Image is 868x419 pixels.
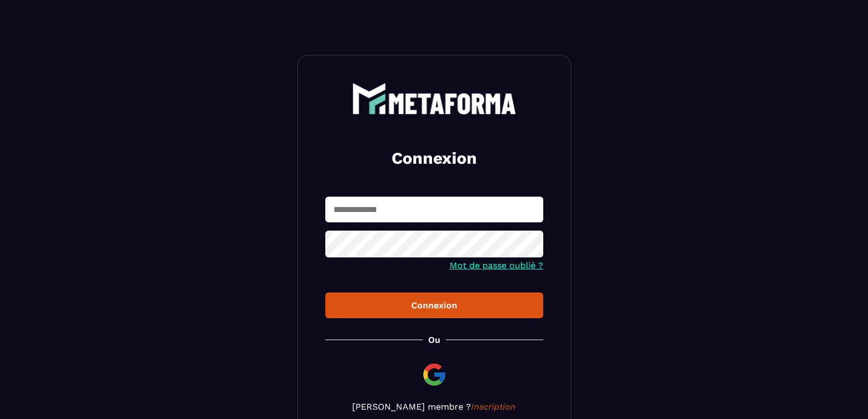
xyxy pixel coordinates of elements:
[352,83,516,114] img: logo
[450,260,543,271] a: Mot de passe oublié ?
[338,147,530,169] h2: Connexion
[334,300,534,311] div: Connexion
[421,361,447,388] img: google
[325,83,543,114] a: logo
[325,292,543,318] button: Connexion
[428,335,440,345] p: Ou
[471,401,516,412] a: Inscription
[325,401,543,412] p: [PERSON_NAME] membre ?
